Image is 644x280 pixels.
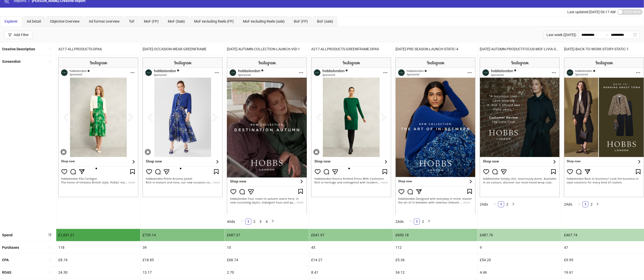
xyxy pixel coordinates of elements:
[225,254,309,266] div: £68.74
[582,201,588,207] li: 1
[395,220,404,224] span: 2 Ads
[241,220,244,223] span: left
[129,19,135,23] span: ToF
[141,241,225,254] div: 39
[264,219,269,224] a: 4
[144,19,159,23] span: MoF (FP)
[309,254,393,266] div: £14.27
[225,43,309,55] div: [DATE]-AUTUMN-COLLECTION-LAUNCH-VID-1
[414,219,420,224] a: 1
[393,254,477,266] div: £5.36
[245,219,251,224] a: 1
[480,202,488,206] span: 2 Ads
[271,220,274,223] span: right
[309,266,393,278] div: 8.41
[50,19,80,23] span: Objective Overview
[510,201,516,207] li: Next Page
[257,219,264,225] li: 3
[4,31,33,39] button: Add Filter
[270,219,276,225] button: right
[239,219,245,225] li: Previous Page
[588,201,595,207] li: 2
[498,201,504,207] li: 1
[605,33,609,37] span: to
[227,220,235,224] span: 4 Ads
[258,219,263,224] a: 3
[48,245,52,249] span: sort-ascending
[2,270,11,274] b: ROAS
[596,203,599,206] span: right
[478,254,562,266] div: £54.20
[48,233,52,237] span: sort-descending
[420,219,426,224] a: 2
[480,57,560,197] img: Screenshot 120234861424320624
[239,219,245,225] button: left
[225,229,309,241] div: £687.37
[311,57,391,197] img: Screenshot 120233814573920624
[309,43,393,55] div: A217-ALLPRODUCTS-GREENFRAME-DPA9
[408,219,414,225] li: Previous Page
[48,258,52,261] span: sort-ascending
[478,266,562,278] div: 4.46
[583,201,588,207] a: 1
[393,229,477,241] div: £600.18
[426,219,432,225] li: Next Page
[58,57,138,197] img: Screenshot 120219828209250624
[48,47,52,51] span: sort-ascending
[227,57,307,214] img: Screenshot 120234562894020624
[309,229,393,241] div: £641.97
[393,266,477,278] div: 34.12
[492,201,498,207] button: left
[543,31,578,39] div: Last week ([DATE])
[2,59,21,64] b: Screenshot
[408,219,414,225] button: left
[309,241,393,254] div: 45
[14,33,29,37] div: Add Filter
[498,201,504,207] a: 1
[48,270,52,274] span: sort-ascending
[512,203,515,206] span: right
[252,219,257,224] a: 2
[294,19,308,23] span: BoF (FP)
[243,19,285,23] span: MoF excluding Reels (sale)
[589,201,594,207] a: 2
[492,201,498,207] li: Previous Page
[420,219,426,225] li: 2
[428,220,431,223] span: right
[478,241,562,254] div: 9
[143,57,223,197] img: Screenshot 120233814573940624
[595,201,601,207] button: right
[141,229,225,241] div: £735.14
[194,19,234,23] span: MoF excluding Reels (FP)
[576,201,582,207] li: Previous Page
[564,57,644,197] img: Screenshot 120233436558260624
[395,57,475,214] img: Screenshot 120231763419370624
[56,254,140,266] div: £8.74
[2,233,12,237] b: Spend
[245,219,251,225] li: 1
[141,266,225,278] div: 13.17
[5,19,18,23] span: Explorer
[141,43,225,55] div: [DATE]-OCCASION-WEAR-GREENFRAME
[510,201,516,207] button: right
[264,219,270,225] li: 4
[27,19,41,23] span: Ad Detail
[426,219,432,225] button: right
[2,258,9,262] b: CPA
[56,229,140,241] div: £1,031.21
[564,202,572,206] span: 2 Ads
[168,19,185,23] span: MoF (Sale)
[494,203,497,206] span: left
[2,245,19,250] b: Purchases
[141,254,225,266] div: £18.85
[8,33,12,37] span: filter
[478,229,562,241] div: £487.76
[225,241,309,254] div: 10
[504,201,510,207] li: 2
[605,33,609,37] span: swap-right
[89,19,120,23] span: Ad format overview
[393,43,477,55] div: [DATE]-PRE-SEASON-LAUNCH-STATIC-4
[414,219,420,225] li: 1
[56,43,140,55] div: A217-ALLPRODUCTS-DPA6
[595,201,601,207] li: Next Page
